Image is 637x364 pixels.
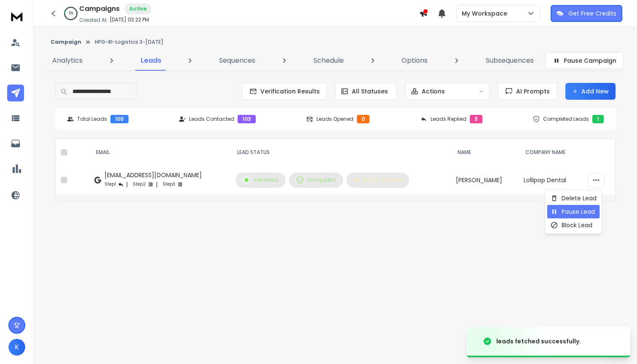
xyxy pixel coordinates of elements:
span: Verification Results [257,87,320,96]
p: Step 1 [104,180,116,189]
a: Sequences [214,50,260,71]
button: K [8,339,25,356]
p: Sequences [219,56,255,66]
p: Total Leads [77,116,107,122]
p: Get Free Credits [568,9,616,18]
p: Completed Leads [543,116,589,122]
p: Actions [422,87,445,96]
button: Campaign [51,39,81,45]
p: Leads Contacted [189,116,234,122]
p: Created At: [79,17,108,24]
span: AI Prompts [513,87,550,96]
p: 5 % [69,11,73,16]
th: EMAIL [89,139,230,166]
div: leads fetched successfully. [496,337,581,345]
div: Interested [243,176,278,184]
p: Step 3 [163,180,175,189]
div: 103 [110,115,128,123]
p: Leads Opened [316,116,353,122]
div: 103 [238,115,256,123]
p: Schedule [313,56,344,66]
div: Reply Received [353,177,402,183]
p: My Workspace [462,9,511,18]
p: Analytics [52,56,83,66]
a: Leads [136,50,166,71]
p: Delete Lead [562,194,597,202]
p: Subsequences [486,56,534,66]
th: Company Name [519,139,583,166]
p: Block Lead [562,221,592,229]
p: Options [401,56,428,66]
a: Analytics [47,50,88,71]
td: [PERSON_NAME] [451,166,519,194]
p: Leads [141,56,161,66]
div: Active [125,3,151,14]
div: 3 [470,115,482,123]
button: Verification Results [242,83,327,100]
td: Lollipop Dental [519,166,583,194]
div: Completed [296,176,336,184]
p: Step 2 [133,180,146,189]
div: 1 [592,115,604,123]
th: NAME [451,139,519,166]
p: [DATE] 03:22 PM [110,16,149,23]
button: Add New [565,83,616,100]
th: LEAD STATUS [230,139,451,166]
button: Get Free Credits [551,5,622,22]
a: Schedule [308,50,349,71]
p: | [156,180,158,189]
button: Pause Campaign [546,52,624,69]
button: AI Prompts [498,83,557,100]
div: 0 [357,115,369,123]
p: All Statuses [352,87,388,96]
h1: Campaigns [79,4,120,14]
img: logo [8,8,25,24]
p: Leads Replied [431,116,466,122]
p: | [126,180,128,189]
div: [EMAIL_ADDRESS][DOMAIN_NAME] [104,171,202,179]
p: Pause Lead [562,207,595,216]
a: Subsequences [481,50,539,71]
p: HPG-RI-Logistics 3-[DATE] [95,39,163,45]
a: Options [396,50,433,71]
